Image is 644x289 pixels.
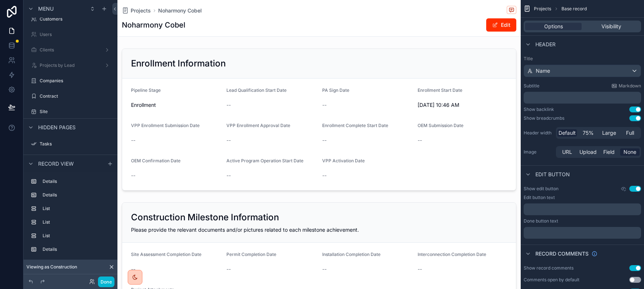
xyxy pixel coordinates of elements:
[43,192,110,198] label: Details
[536,67,550,75] span: Name
[524,130,553,136] label: Header width
[40,47,101,53] label: Clients
[602,129,616,137] span: Large
[38,124,76,131] span: Hidden pages
[544,23,563,30] span: Options
[559,129,576,137] span: Default
[40,32,112,37] label: Users
[28,153,113,165] a: Payments
[535,41,556,48] span: Header
[524,83,539,89] label: Subtitle
[524,195,555,201] label: Edit button text
[619,83,641,89] span: Markdown
[40,78,112,84] label: Companies
[40,109,112,115] label: Site
[38,5,54,12] span: Menu
[43,178,110,184] label: Details
[524,56,641,62] label: Title
[579,148,597,156] span: Upload
[43,246,110,252] label: Details
[524,265,574,271] div: Show record comments
[524,92,641,104] div: scrollable content
[486,18,516,32] button: Edit
[98,277,114,287] button: Done
[28,106,113,118] a: Site
[603,148,615,156] span: Field
[26,264,77,270] span: Viewing as Construction
[28,59,113,71] a: Projects by Lead
[38,160,74,167] span: Record view
[562,148,572,156] span: URL
[40,93,112,99] label: Contract
[626,129,634,137] span: Full
[601,23,621,30] span: Visibility
[524,115,564,121] div: Show breadcrumbs
[611,83,641,89] a: Markdown
[28,75,113,87] a: Companies
[561,6,587,12] span: Base record
[122,7,151,14] a: Projects
[40,16,112,22] label: Customers
[40,62,101,68] label: Projects by Lead
[524,277,579,283] div: Comments open by default
[23,172,117,263] div: scrollable content
[131,7,151,14] span: Projects
[524,65,641,77] button: Name
[623,148,636,156] span: None
[535,171,570,178] span: Edit button
[122,20,185,30] h1: Noharmony Cobel
[28,13,113,25] a: Customers
[158,7,202,14] a: Noharmony Cobel
[28,29,113,40] a: Users
[534,6,551,12] span: Projects
[28,44,113,56] a: Clients
[583,129,594,137] span: 75%
[524,149,553,155] label: Image
[43,206,110,212] label: List
[524,218,558,224] label: Done button text
[524,203,641,215] div: scrollable content
[524,106,554,112] div: Show backlink
[524,227,641,239] div: scrollable content
[524,186,559,192] label: Show edit button
[535,250,589,257] span: Record comments
[28,138,113,150] a: Tasks
[43,233,110,239] label: List
[40,141,112,147] label: Tasks
[28,90,113,102] a: Contract
[43,219,110,225] label: List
